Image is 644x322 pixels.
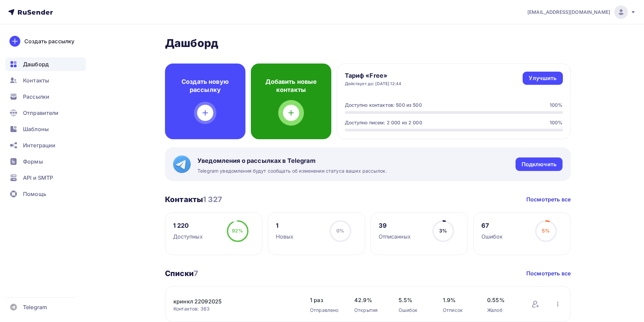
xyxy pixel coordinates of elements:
span: 1.9% [443,296,474,304]
span: 3% [439,228,447,233]
div: Улучшить [529,74,556,82]
span: Помощь [23,190,46,198]
span: 0.55% [487,296,518,304]
a: Рассылки [5,90,86,103]
div: 100% [550,102,563,108]
span: Формы [23,157,43,166]
a: Контакты [5,74,86,87]
div: 1 [276,222,294,230]
div: 39 [379,222,411,230]
span: 0% [336,228,344,233]
a: Посмотреть все [526,195,571,203]
h3: Контакты [165,195,222,204]
span: Рассылки [23,93,49,101]
span: Шаблоны [23,125,49,133]
h4: Добавить новые контакты [262,78,320,94]
div: Создать рассылку [24,37,74,45]
div: Новых [276,232,294,241]
a: Формы [5,155,86,168]
a: Посмотреть все [526,269,571,277]
span: Дашборд [23,60,49,68]
span: 1 327 [203,195,222,204]
span: 5.5% [399,296,429,304]
a: Отправители [5,106,86,120]
div: Контактов: 363 [173,305,296,312]
h2: Дашборд [165,36,571,50]
div: Действует до: [DATE] 12:44 [345,81,402,86]
div: 1 220 [173,222,203,230]
h4: Тариф «Free» [345,72,402,80]
span: 92% [232,228,243,233]
span: Контакты [23,76,49,84]
div: Ошибок [481,232,503,241]
span: 5% [542,228,550,233]
span: Интеграции [23,141,55,149]
a: Шаблоны [5,122,86,136]
h4: Создать новую рассылку [176,78,235,94]
div: 100% [550,119,563,126]
span: Уведомления о рассылках в Telegram [197,157,387,165]
div: Доступно контактов: 500 из 500 [345,102,422,108]
div: Отправлено [310,307,341,314]
span: API и SMTP [23,174,53,182]
div: Доступно писем: 2 000 из 2 000 [345,119,422,126]
div: Жалоб [487,307,518,314]
span: 7 [194,269,198,278]
span: [EMAIL_ADDRESS][DOMAIN_NAME] [527,9,610,16]
a: кринкл 22092025 [173,297,288,305]
div: 67 [481,222,503,230]
a: [EMAIL_ADDRESS][DOMAIN_NAME] [527,5,636,19]
span: 1 раз [310,296,341,304]
div: Ошибок [399,307,429,314]
div: Доступных [173,232,203,241]
span: Telegram уведомления будут сообщать об изменении статуса ваших рассылок. [197,168,387,174]
span: 42.9% [354,296,385,304]
div: Отписанных [379,232,411,241]
h3: Списки [165,269,198,278]
a: Дашборд [5,57,86,71]
div: Открытия [354,307,385,314]
span: Telegram [23,303,47,311]
div: Отписок [443,307,474,314]
div: Подключить [522,160,556,168]
span: Отправители [23,109,59,117]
